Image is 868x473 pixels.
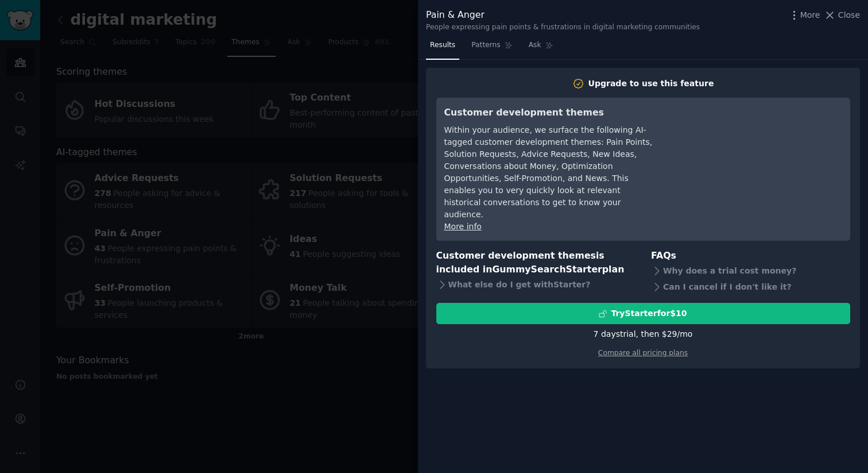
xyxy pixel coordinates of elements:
a: Patterns [467,36,516,60]
div: What else do I get with Starter ? [436,277,635,293]
span: More [800,9,820,21]
div: Pain & Anger [426,8,700,22]
a: Compare all pricing plans [598,349,688,357]
h3: Customer development themes [444,106,654,120]
a: Results [426,36,459,60]
div: People expressing pain points & frustrations in digital marketing communities [426,22,700,33]
span: Close [838,9,860,21]
a: More info [444,222,482,231]
a: Ask [525,36,557,60]
button: TryStarterfor$10 [436,303,850,324]
iframe: YouTube video player [670,106,842,192]
div: 7 days trial, then $ 29 /mo [594,328,693,340]
span: Patterns [471,40,500,51]
div: Try Starter for $10 [611,307,687,320]
h3: Customer development themes is included in plan [436,249,635,277]
div: Why does a trial cost money? [651,263,850,279]
div: Upgrade to use this feature [588,78,714,90]
button: Close [824,9,860,21]
span: Results [430,40,455,51]
div: Within your audience, we surface the following AI-tagged customer development themes: Pain Points... [444,124,654,221]
span: GummySearch Starter [492,264,602,275]
div: Can I cancel if I don't like it? [651,279,850,295]
span: Ask [529,40,541,51]
h3: FAQs [651,249,850,263]
button: More [788,9,820,21]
